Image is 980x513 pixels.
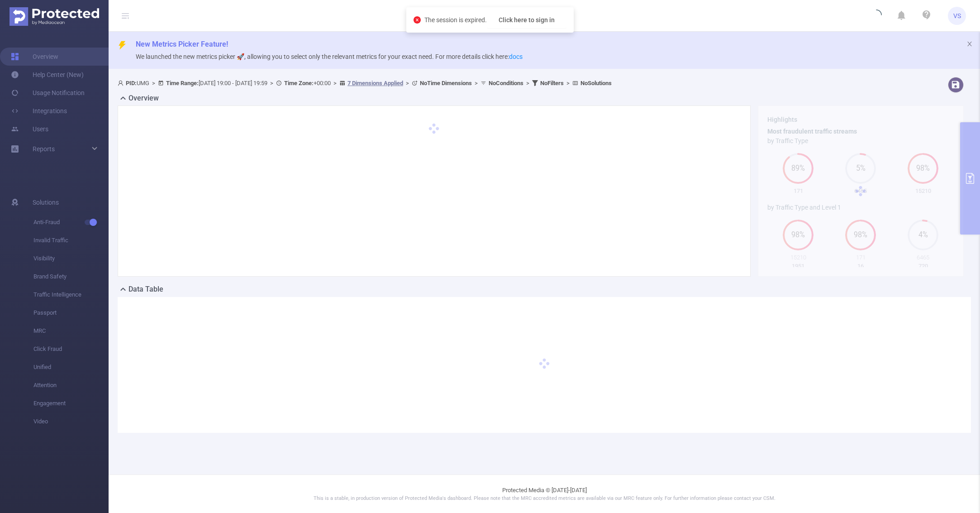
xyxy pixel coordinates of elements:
[331,80,339,86] span: >
[126,80,137,86] b: PID:
[118,41,127,50] i: icon: thunderbolt
[33,286,109,304] span: Traffic Intelligence
[118,80,612,86] span: UMG [DATE] 19:00 - [DATE] 19:59 +00:00
[33,376,109,394] span: Attention
[33,213,109,231] span: Anti-Fraud
[33,268,109,286] span: Brand Safety
[11,84,85,102] a: Usage Notification
[33,358,109,376] span: Unified
[128,284,163,295] h2: Data Table
[472,80,480,86] span: >
[523,80,532,86] span: >
[33,193,59,211] span: Solutions
[580,80,612,86] b: No Solutions
[128,93,159,104] h2: Overview
[509,53,523,60] a: docs
[11,120,48,138] a: Users
[118,80,126,86] i: icon: user
[953,7,961,25] span: VS
[284,80,314,86] b: Time Zone:
[871,10,882,22] i: icon: loading
[966,39,973,49] button: icon: close
[33,340,109,358] span: Click Fraud
[33,231,109,249] span: Invalid Traffic
[420,80,472,86] b: No Time Dimensions
[166,80,199,86] b: Time Range:
[267,80,276,86] span: >
[136,53,523,60] span: We launched the new metrics picker 🚀, allowing you to select only the relevant metrics for your e...
[403,80,412,86] span: >
[109,475,980,513] footer: Protected Media © [DATE]-[DATE]
[33,412,109,431] span: Video
[33,249,109,268] span: Visibility
[136,40,228,48] span: New Metrics Picker Feature!
[11,66,84,84] a: Help Center (New)
[489,80,523,86] b: No Conditions
[33,322,109,340] span: MRC
[33,145,55,153] span: Reports
[487,12,566,28] button: Click here to sign in
[33,304,109,322] span: Passport
[149,80,158,86] span: >
[540,80,564,86] b: No Filters
[414,16,421,24] i: icon: close-circle
[424,16,566,24] span: The session is expired.
[966,41,973,47] i: icon: close
[347,80,403,86] u: 7 Dimensions Applied
[11,102,67,120] a: Integrations
[33,140,55,158] a: Reports
[33,394,109,412] span: Engagement
[131,495,957,503] p: This is a stable, in production version of Protected Media's dashboard. Please note that the MRC ...
[11,48,58,66] a: Overview
[10,7,99,26] img: Protected Media
[564,80,572,86] span: >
